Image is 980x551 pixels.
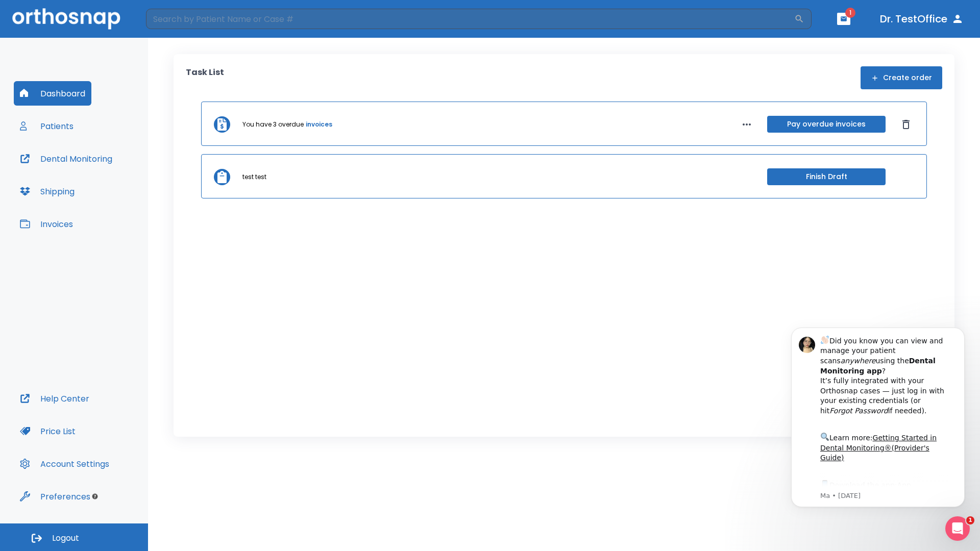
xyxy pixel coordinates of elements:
[14,146,118,171] button: Dental Monitoring
[14,212,79,236] button: Invoices
[966,516,974,524] span: 1
[945,516,970,541] iframe: Intercom live chat
[306,120,332,129] a: invoices
[845,8,855,18] span: 1
[14,484,96,509] button: Preferences
[767,168,886,185] button: Finish Draft
[146,9,794,29] input: Search by Patient Name or Case #
[186,66,224,89] p: Task List
[12,8,120,29] img: Orthosnap
[14,452,115,476] button: Account Settings
[14,81,91,106] button: Dashboard
[14,114,80,138] button: Patients
[242,120,304,129] p: You have 3 overdue
[14,179,81,204] button: Shipping
[242,172,266,182] p: test test
[14,386,95,411] button: Help Center
[876,10,968,28] button: Dr. TestOffice
[767,116,886,133] button: Pay overdue invoices
[52,533,79,544] span: Logout
[861,66,942,89] button: Create order
[898,116,914,133] button: Dismiss
[14,419,82,443] button: Price List
[90,492,100,501] div: Tooltip anchor
[776,315,980,546] iframe: Intercom notifications message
